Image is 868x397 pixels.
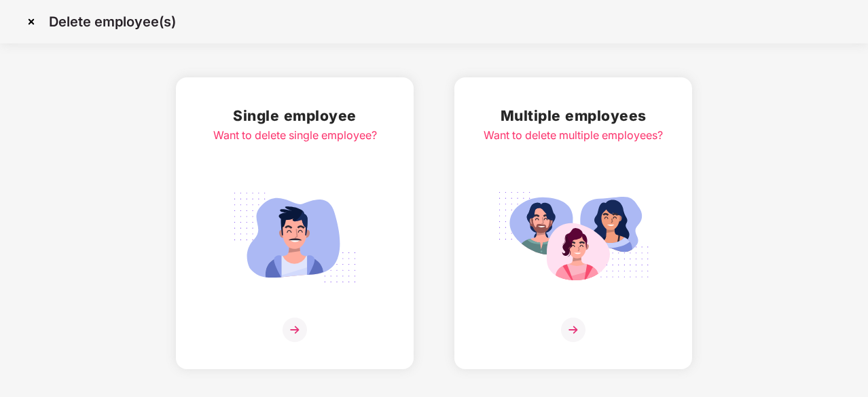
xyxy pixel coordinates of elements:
[283,318,307,342] img: svg+xml;base64,PHN2ZyB4bWxucz0iaHR0cDovL3d3dy53My5vcmcvMjAwMC9zdmciIHdpZHRoPSIzNiIgaGVpZ2h0PSIzNi...
[484,127,663,144] div: Want to delete multiple employees?
[497,185,649,290] img: svg+xml;base64,PHN2ZyB4bWxucz0iaHR0cDovL3d3dy53My5vcmcvMjAwMC9zdmciIGlkPSJNdWx0aXBsZV9lbXBsb3llZS...
[20,11,42,33] img: svg+xml;base64,PHN2ZyBpZD0iQ3Jvc3MtMzJ4MzIiIHhtbG5zPSJodHRwOi8vd3d3LnczLm9yZy8yMDAwL3N2ZyIgd2lkdG...
[213,105,377,127] h2: Single employee
[484,105,663,127] h2: Multiple employees
[219,185,371,290] img: svg+xml;base64,PHN2ZyB4bWxucz0iaHR0cDovL3d3dy53My5vcmcvMjAwMC9zdmciIGlkPSJTaW5nbGVfZW1wbG95ZWUiIH...
[213,127,377,144] div: Want to delete single employee?
[561,318,585,342] img: svg+xml;base64,PHN2ZyB4bWxucz0iaHR0cDovL3d3dy53My5vcmcvMjAwMC9zdmciIHdpZHRoPSIzNiIgaGVpZ2h0PSIzNi...
[49,14,176,30] p: Delete employee(s)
